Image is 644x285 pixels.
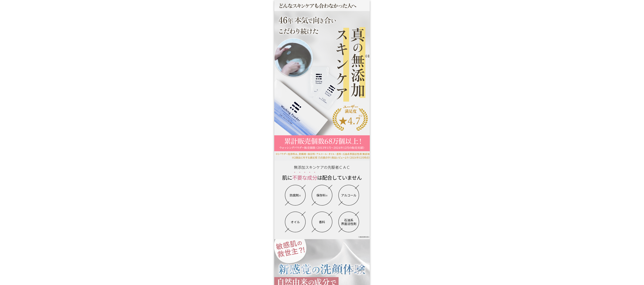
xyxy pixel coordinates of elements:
[274,236,370,238] p: ※液体洗浄料を除く
[340,186,358,204] div: アルコール
[316,193,328,197] span: 保存料
[274,170,370,181] h4: 肌に は配合していません
[340,213,358,231] div: 石油系 界面活性剤
[290,193,301,197] span: 防腐剤
[286,213,304,231] div: オイル
[313,213,331,231] div: 香料
[292,174,317,181] span: 不要な成分
[274,161,370,170] h5: 無添加スキンケアの先駆者ＣＡＣ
